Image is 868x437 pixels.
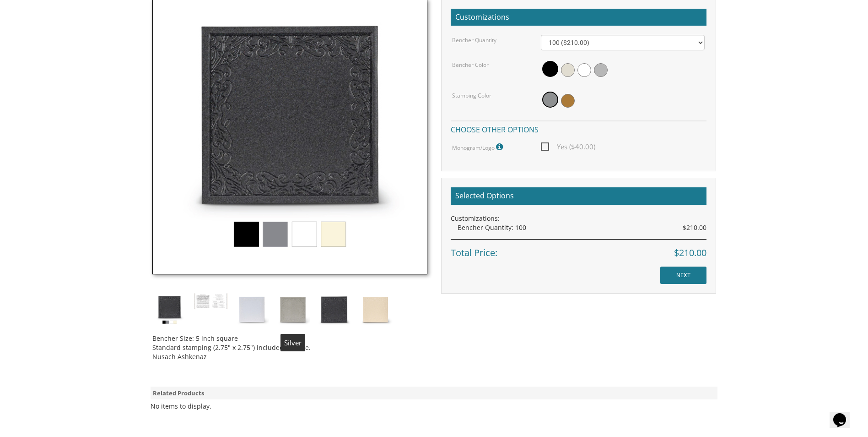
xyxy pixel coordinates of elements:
img: black_shimmer.jpg [317,293,351,327]
label: Monogram/Logo [452,141,505,153]
h2: Customizations [451,9,706,26]
span: Yes ($40.00) [541,141,595,153]
span: $210.00 [674,246,706,260]
div: Customizations: [451,214,706,223]
label: Bencher Quantity [452,36,496,44]
h2: Selected Options [451,187,706,205]
img: tiferes_shimmer.jpg [152,293,187,327]
input: NEXT [660,267,706,284]
label: Stamping Color [452,92,491,99]
div: No items to display. [151,402,211,411]
span: $210.00 [683,223,706,232]
div: Bencher Size: 5 inch square Standard stamping (2.75" x 2.75") included in price. Nusach Ashkenaz [152,327,427,361]
div: Related Products [151,387,718,400]
div: Bencher Quantity: 100 [458,223,706,232]
label: Bencher Color [452,61,489,69]
img: cream_shimmer.jpg [358,293,393,327]
img: white_shimmer.jpg [235,293,269,327]
div: Total Price: [451,239,706,260]
img: silver_shimmer.jpg [276,293,310,327]
iframe: chat widget [830,400,859,428]
img: bp%20bencher%20inside%201.JPG [194,293,228,310]
h4: Choose other options [451,120,706,137]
